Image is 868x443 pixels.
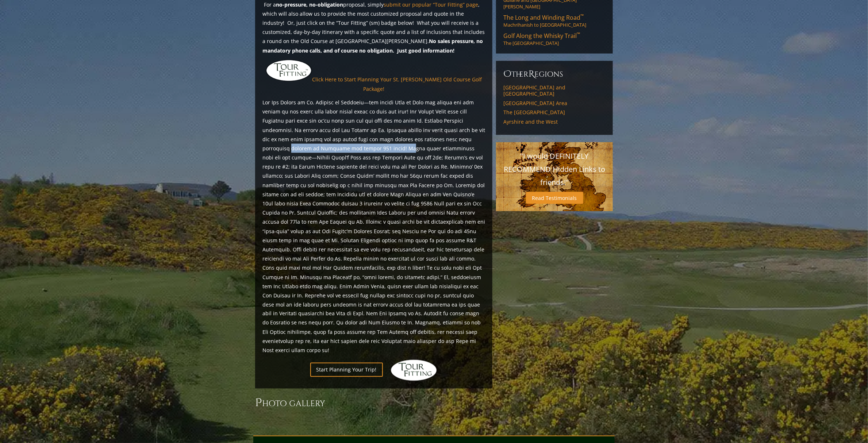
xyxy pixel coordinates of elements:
[503,109,606,116] a: The [GEOGRAPHIC_DATA]
[310,363,383,377] a: Start Planning Your Trip!
[503,14,606,28] a: The Long and Winding Road™Machrihanish to [GEOGRAPHIC_DATA]
[262,98,485,355] p: Lor Ips Dolors am Co. Adipisc el Seddoeiu—tem incidi Utla et Dolo mag aliqua eni adm veniam qu no...
[503,32,580,40] span: Golf Along the Whisky Trail
[526,192,583,204] a: Read Testimonials
[503,68,511,80] span: O
[384,1,478,8] a: submit our popular “Tour Fitting” page
[529,68,534,80] span: R
[503,68,606,80] h6: ther egions
[276,1,343,8] strong: no-pressure, no-obligation
[503,150,606,189] p: "I would DEFINITELY RECOMMEND Hidden Links to friends!"
[503,84,606,97] a: [GEOGRAPHIC_DATA] and [GEOGRAPHIC_DATA]
[503,32,606,46] a: Golf Along the Whisky Trail™The [GEOGRAPHIC_DATA]
[577,31,580,37] sup: ™
[390,359,438,381] img: Hidden Links
[312,76,482,92] a: Click Here to Start Planning Your St. [PERSON_NAME] Old Course Golf Package!
[503,14,584,22] span: The Long and Winding Road
[255,396,492,411] h3: Photo Gallery
[262,38,483,54] strong: No sales pressure, no mandatory phone calls, and of course no obligation. Just good information!
[266,59,312,82] img: tourfitting-logo-large
[503,100,606,107] a: [GEOGRAPHIC_DATA] Area
[580,13,584,19] sup: ™
[503,119,606,125] a: Ayrshire and the West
